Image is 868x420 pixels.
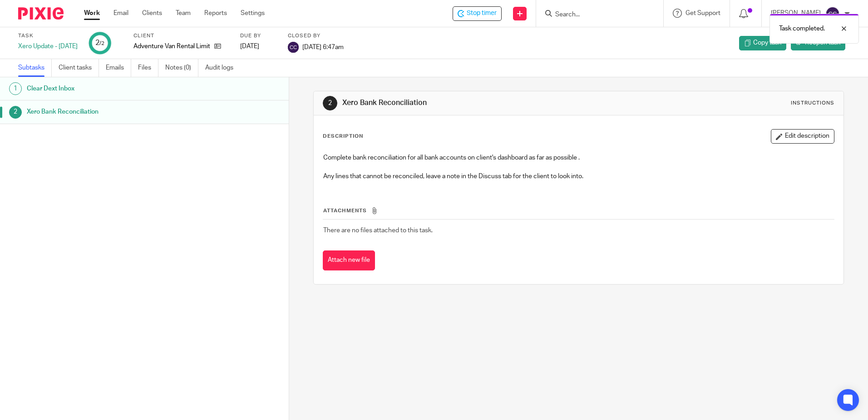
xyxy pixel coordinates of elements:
[302,44,344,50] span: [DATE] 6:47am
[18,42,78,51] div: Xero Update - [DATE]
[323,133,363,140] p: Description
[342,98,598,108] h1: Xero Bank Reconciliation
[59,59,99,77] a: Client tasks
[18,7,64,20] img: Pixie
[95,38,104,48] div: 2
[323,172,833,181] p: Any lines that cannot be reconciled, leave a note in the Discuss tab for the client to look into.
[288,42,299,53] img: svg%3E
[288,32,344,40] label: Closed by
[9,106,22,119] div: 2
[453,6,502,21] div: Adventure Van Rental Limited - Xero Update - Wednesday
[791,100,834,107] div: Instructions
[825,6,840,21] img: svg%3E
[241,9,265,18] a: Settings
[27,82,196,95] h1: Clear Dext Inbox
[133,32,229,40] label: Client
[18,59,52,77] a: Subtasks
[18,32,78,40] label: Task
[84,9,100,18] a: Work
[165,59,198,77] a: Notes (0)
[779,24,825,33] p: Task completed.
[240,42,276,51] div: [DATE]
[142,9,162,18] a: Clients
[323,153,833,162] p: Complete bank reconciliation for all bank accounts on client's dashboard as far as possible .
[323,227,433,234] span: There are no files attached to this task.
[9,82,22,95] div: 1
[133,42,210,51] p: Adventure Van Rental Limited
[323,96,337,110] div: 2
[205,59,240,77] a: Audit logs
[323,250,375,271] button: Attach new file
[138,59,158,77] a: Files
[771,129,834,144] button: Edit description
[240,32,276,40] label: Due by
[99,41,104,46] small: /2
[323,208,367,213] span: Attachments
[113,9,128,18] a: Email
[27,105,196,119] h1: Xero Bank Reconciliation
[204,9,227,18] a: Reports
[106,59,131,77] a: Emails
[176,9,191,18] a: Team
